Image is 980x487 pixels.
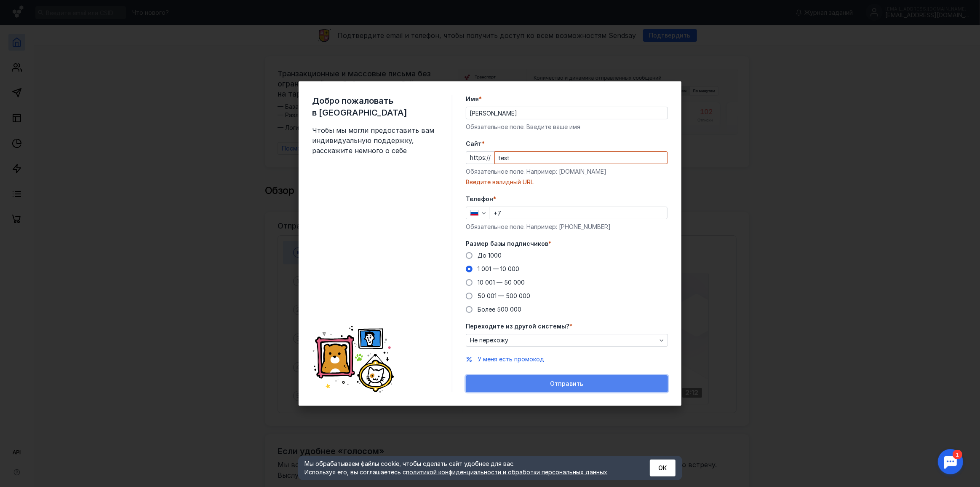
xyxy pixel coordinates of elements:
div: Обязательное поле. Введите ваше имя [466,123,668,131]
span: Cайт [466,140,482,148]
span: Переходите из другой системы? [466,322,569,331]
span: Более 500 000 [478,306,521,313]
div: Мы обрабатываем файлы cookie, чтобы сделать сайт удобнее для вас. Используя его, вы соглашаетесь c [305,460,629,476]
button: У меня есть промокод [478,355,544,363]
span: У меня есть промокод [478,355,544,363]
div: 1 [19,5,29,14]
span: Отправить [550,380,584,387]
span: 50 001 — 500 000 [478,292,530,299]
a: политикой конфиденциальности и обработки персональных данных [406,468,608,476]
span: Телефон [466,195,493,203]
span: 1 001 — 10 000 [478,265,519,272]
button: Отправить [466,375,668,392]
span: Размер базы подписчиков [466,239,548,248]
span: 10 001 — 50 000 [478,279,525,286]
div: Введите валидный URL [466,178,668,186]
span: Имя [466,95,479,103]
button: ОК [650,460,676,476]
div: Обязательное поле. Например: [PHONE_NUMBER] [466,223,668,231]
span: До 1000 [478,252,502,259]
button: Не перехожу [466,334,668,347]
span: Добро пожаловать в [GEOGRAPHIC_DATA] [312,95,438,118]
span: Чтобы мы могли предоставить вам индивидуальную поддержку, расскажите немного о себе [312,125,438,156]
span: Не перехожу [470,337,508,344]
div: Обязательное поле. Например: [DOMAIN_NAME] [466,167,668,176]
